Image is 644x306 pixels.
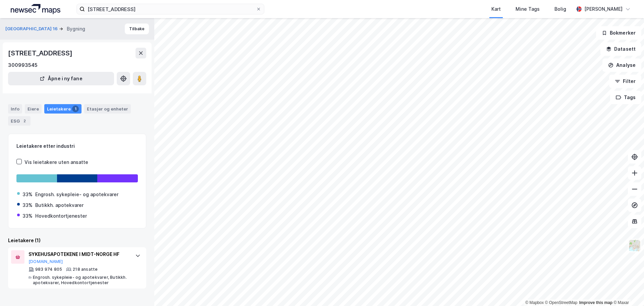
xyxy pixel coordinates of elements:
img: Z [628,239,641,252]
div: Info [8,104,22,114]
button: Datasett [600,42,641,56]
div: Bygning [67,25,85,33]
div: Engrosh. sykepleie- og apotekvarer, Butikkh. apotekvarer, Hovedkontortjenester [33,275,128,286]
div: 218 ansatte [73,267,98,272]
div: 33% [22,201,33,209]
div: 33% [22,190,33,199]
input: Søk på adresse, matrikkel, gårdeiere, leietakere eller personer [85,4,256,14]
div: Eiere [25,104,42,114]
div: Leietakere (1) [8,236,146,245]
div: Engrosh. sykepleie- og apotekvarer [35,190,118,199]
div: 300993545 [8,61,38,69]
button: Analyse [602,58,641,72]
button: [GEOGRAPHIC_DATA] 16 [5,26,59,32]
a: Improve this map [579,300,612,305]
div: SYKEHUSAPOTEKENE I MIDT-NORGE HF [29,250,128,258]
div: Hovedkontortjenester [35,212,87,220]
a: OpenStreetMap [545,300,578,305]
div: 983 974 805 [35,267,62,272]
div: ESG [8,116,31,126]
div: Kart [491,5,501,13]
button: Tags [610,91,641,104]
div: Leietakere etter industri [16,142,138,150]
iframe: Chat Widget [610,274,644,306]
div: 2 [21,118,28,124]
button: Tilbake [125,24,149,34]
button: [DOMAIN_NAME] [29,259,63,264]
div: Vis leietakere uten ansatte [24,158,88,166]
div: Leietakere [44,104,82,114]
button: Filter [609,75,641,88]
div: Kontrollprogram for chat [610,274,644,306]
div: [STREET_ADDRESS] [8,48,74,58]
a: Mapbox [525,300,544,305]
button: Bokmerker [596,26,641,40]
div: Butikkh. apotekvarer [35,201,84,209]
div: Etasjer og enheter [87,106,128,112]
button: Åpne i ny fane [8,72,114,85]
div: Mine Tags [516,5,540,13]
div: 1 [72,105,79,112]
div: Bolig [554,5,566,13]
img: logo.a4113a55bc3d86da70a041830d287a7e.svg [11,4,60,14]
div: 33% [22,212,33,220]
div: [PERSON_NAME] [584,5,623,13]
